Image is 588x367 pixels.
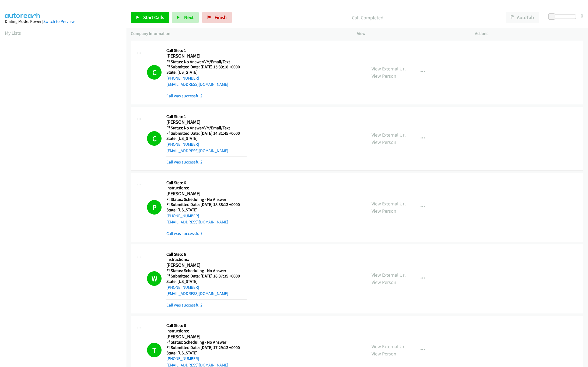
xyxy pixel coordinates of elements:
p: Company Information [131,30,347,37]
h2: [PERSON_NAME] [166,119,247,125]
a: My Lists [5,30,21,36]
a: [PHONE_NUMBER] [166,213,199,218]
h5: Call Step: 1 [166,114,247,119]
h1: C [147,65,162,80]
button: Next [172,12,199,23]
h5: State: [US_STATE] [166,70,247,75]
a: Finish [202,12,232,23]
a: Call was successful? [166,302,202,308]
div: Dialing Mode: Power | [5,18,121,25]
a: Call was successful? [166,159,202,165]
a: [PHONE_NUMBER] [166,285,199,290]
a: View Person [372,208,396,214]
a: [EMAIL_ADDRESS][DOMAIN_NAME] [166,82,228,87]
h1: C [147,131,162,146]
a: Switch to Preview [43,19,75,24]
a: [PHONE_NUMBER] [166,142,199,147]
p: View [357,30,465,37]
span: Start Calls [143,14,164,20]
h1: P [147,200,162,215]
a: [EMAIL_ADDRESS][DOMAIN_NAME] [166,219,228,225]
a: View External Url [372,66,406,72]
h5: Call Step: 6 [166,180,247,186]
button: AutoTab [506,12,539,23]
h1: T [147,343,162,357]
h5: Call Step: 1 [166,48,247,53]
h5: State: [US_STATE] [166,350,247,356]
h5: Ff Submitted Date: [DATE] 15:39:18 +0000 [166,64,247,70]
a: [PHONE_NUMBER] [166,76,199,81]
h5: Ff Status: Scheduling - No Answer [166,268,247,273]
a: [EMAIL_ADDRESS][DOMAIN_NAME] [166,148,228,153]
h5: Call Step: 6 [166,252,247,257]
div: 0 [581,12,583,19]
h2: [PERSON_NAME] [166,334,247,340]
p: Actions [475,30,583,37]
a: View Person [372,279,396,285]
iframe: Resource Center [573,162,588,205]
a: View Person [372,139,396,145]
h5: Ff Submitted Date: [DATE] 18:37:35 +0000 [166,273,247,279]
h5: State: [US_STATE] [166,136,247,141]
h5: Ff Status: No Answer/VM/Email/Text [166,125,247,131]
span: Finish [215,14,227,20]
h5: State: [US_STATE] [166,279,247,284]
h5: Instructions: [166,185,247,191]
h5: State: [US_STATE] [166,207,247,213]
a: View External Url [372,201,406,207]
h2: [PERSON_NAME] [166,53,247,59]
a: View External Url [372,343,406,350]
a: View External Url [372,132,406,138]
h1: W [147,271,162,286]
h5: Ff Status: Scheduling - No Answer [166,197,247,202]
p: Call Completed [239,14,496,21]
h5: Call Step: 6 [166,323,247,328]
h5: Ff Submitted Date: [DATE] 18:38:13 +0000 [166,202,247,207]
h2: [PERSON_NAME] [166,191,247,197]
a: View Person [372,351,396,357]
a: [EMAIL_ADDRESS][DOMAIN_NAME] [166,291,228,296]
iframe: Dialpad [5,41,126,297]
a: [PHONE_NUMBER] [166,356,199,361]
a: Start Calls [131,12,169,23]
h5: Ff Submitted Date: [DATE] 17:29:13 +0000 [166,345,247,350]
h5: Ff Status: No Answer/VM/Email/Text [166,59,247,65]
a: Call was successful? [166,93,202,98]
h2: [PERSON_NAME] [166,262,247,268]
span: Next [184,14,194,20]
h5: Instructions: [166,257,247,262]
a: View Person [372,73,396,79]
a: Call was successful? [166,231,202,236]
a: View External Url [372,272,406,278]
h5: Ff Submitted Date: [DATE] 14:31:45 +0000 [166,131,247,136]
h5: Ff Status: Scheduling - No Answer [166,340,247,345]
h5: Instructions: [166,328,247,334]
